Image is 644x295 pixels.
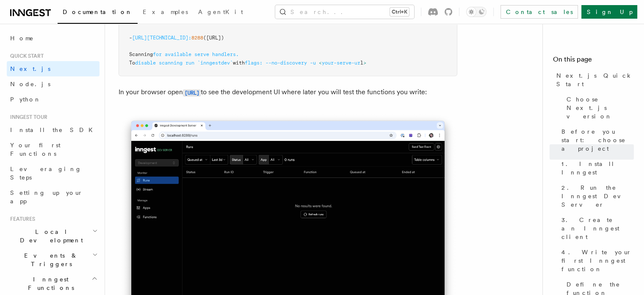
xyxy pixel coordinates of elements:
a: Leveraging Steps [7,161,100,185]
span: To [129,60,135,66]
kbd: Ctrl+K [390,8,409,16]
span: Events & Triggers [7,251,92,268]
span: ([URL]) [203,35,224,41]
span: Documentation [63,8,133,15]
span: -u [310,60,316,66]
span: Quick start [7,53,44,59]
a: [URL] [183,88,201,96]
button: Search...Ctrl+K [275,5,414,19]
span: Examples [143,8,188,15]
a: Choose Next.js version [563,92,634,124]
span: for [153,51,162,57]
span: `inngest [197,60,221,66]
a: Next.js [7,61,100,76]
a: Python [7,92,100,107]
span: Local Development [7,228,92,244]
span: Leveraging Steps [10,166,82,181]
button: Events & Triggers [7,248,100,272]
span: AgentKit [198,8,243,15]
a: Home [7,31,100,46]
span: Node.js [10,81,50,87]
span: Next.js [10,65,50,72]
a: Install the SDK [7,122,100,138]
span: 8288 [191,35,203,41]
span: Scanning [129,51,153,57]
span: < [319,60,322,66]
span: Setting up your app [10,189,83,205]
span: 4. Write your first Inngest function [561,248,634,273]
span: Choose Next.js version [567,95,634,121]
span: serve [194,51,209,57]
span: Home [10,34,34,42]
h4: On this page [553,54,634,68]
button: Local Development [7,224,100,248]
a: Setting up your app [7,185,100,209]
span: dev [221,60,230,66]
span: --no-discovery [265,60,307,66]
span: your-serve-ur [322,60,360,66]
span: Inngest Functions [7,275,91,292]
a: Contact sales [500,5,578,19]
span: ` [230,60,233,66]
a: 3. Create an Inngest client [558,212,634,244]
a: Documentation [58,3,138,24]
span: 1. Install Inngest [561,160,634,177]
a: 2. Run the Inngest Dev Server [558,180,634,212]
span: flags: [245,60,263,66]
span: Features [7,216,35,222]
span: run [185,60,194,66]
span: scanning [159,60,182,66]
a: AgentKit [193,3,248,23]
span: 2. Run the Inngest Dev Server [561,183,634,209]
span: disable [135,60,156,66]
span: l [360,60,363,66]
code: [URL] [183,89,201,96]
a: Your first Functions [7,138,100,161]
a: Node.js [7,76,100,92]
span: [URL][TECHNICAL_ID]: [132,35,191,41]
a: Next.js Quick Start [553,68,634,92]
span: 3. Create an Inngest client [561,216,634,241]
span: Inngest tour [7,114,47,121]
span: - [129,35,132,41]
button: Toggle dark mode [466,7,486,17]
span: available [165,51,191,57]
a: Sign Up [581,5,637,19]
a: 1. Install Inngest [558,156,634,180]
span: Your first Functions [10,142,61,157]
a: 4. Write your first Inngest function [558,244,634,277]
span: Next.js Quick Start [556,71,634,88]
span: Before you start: choose a project [561,127,634,153]
a: Examples [138,3,193,23]
a: Before you start: choose a project [558,124,634,156]
p: In your browser open to see the development UI where later you will test the functions you write: [119,86,457,98]
span: > [363,60,366,66]
span: handlers. [212,51,239,57]
span: Python [10,96,41,103]
span: Install the SDK [10,126,98,133]
span: with [233,60,245,66]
